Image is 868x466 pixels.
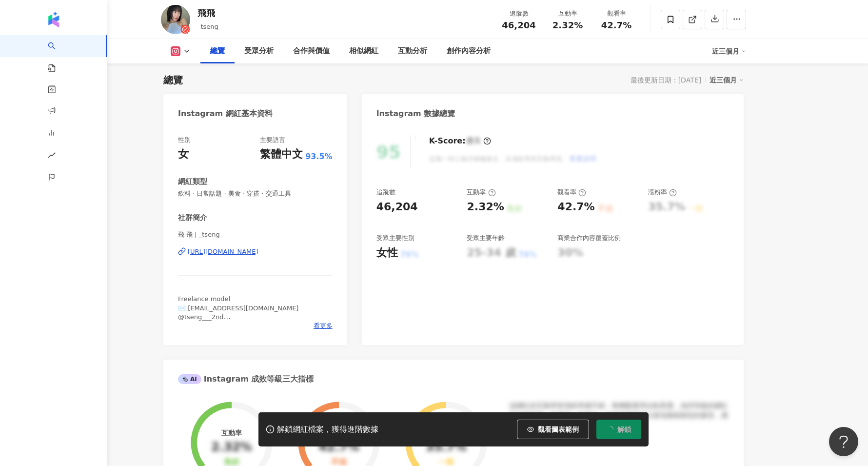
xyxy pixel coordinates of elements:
div: Instagram 數據總覽 [376,108,455,119]
div: 合作與價值 [293,45,330,57]
span: 飲料 · 日常話題 · 美食 · 穿搭 · 交通工具 [178,189,333,198]
div: 女性 [376,245,398,261]
div: 受眾主要性別 [376,234,414,243]
div: 35.7% [426,441,466,454]
a: [URL][DOMAIN_NAME] [178,247,333,256]
div: [URL][DOMAIN_NAME] [188,247,258,256]
div: 近三個月 [710,74,744,86]
span: 飛 飛 | _tseng [178,230,333,239]
div: 繁體中文 [260,147,303,162]
div: 網紅類型 [178,177,207,187]
div: 漲粉率 [648,188,677,197]
div: 42.7% [318,441,359,454]
div: Instagram 網紅基本資料 [178,108,273,119]
div: 42.7% [557,200,594,215]
div: 觀看率 [557,188,586,197]
span: 看更多 [314,322,333,330]
span: loading [606,425,614,433]
div: AI [178,374,201,384]
div: 總覽 [163,73,183,87]
div: 該網紅的互動率和漲粉率都不錯，唯獨觀看率比較普通，為同等級的網紅的中低等級，效果不一定會好，但仍然建議可以發包開箱類型的案型，應該會比較有成效！ [510,401,729,430]
span: 46,204 [502,20,535,30]
div: 受眾主要年齡 [467,234,505,243]
a: search [48,35,67,73]
div: Instagram 成效等級三大指標 [178,374,314,385]
div: 互動率 [549,9,586,19]
span: 2.32% [552,20,583,30]
img: KOL Avatar [161,5,190,34]
div: 近三個月 [712,43,746,59]
div: 飛飛 [197,7,218,19]
div: 總覽 [210,45,225,57]
img: logo icon [46,12,61,27]
div: 觀看率 [598,9,635,19]
span: _tseng [197,23,218,30]
div: 解鎖網紅檔案，獲得進階數據 [277,425,378,435]
div: 2.32% [211,441,252,454]
div: 相似網紅 [349,45,378,57]
div: 46,204 [376,200,418,215]
div: 性別 [178,136,191,144]
div: 商業合作內容覆蓋比例 [557,234,621,243]
div: 主要語言 [260,136,285,144]
span: 觀看圖表範例 [538,425,579,433]
span: rise [48,145,56,167]
span: 解鎖 [617,425,631,433]
div: 社群簡介 [178,213,207,223]
div: K-Score : [429,136,491,146]
span: 42.7% [601,20,631,30]
div: 追蹤數 [500,9,537,19]
div: 互動分析 [398,45,427,57]
div: 追蹤數 [376,188,395,197]
div: 2.32% [467,200,504,215]
button: 解鎖 [596,420,641,439]
span: Freelance model ✉️ [EMAIL_ADDRESS][DOMAIN_NAME] @tseng___2nd @_pomelooooo [178,295,298,329]
div: 互動率 [467,188,495,197]
button: 觀看圖表範例 [517,420,589,439]
div: 女 [178,147,189,162]
div: 最後更新日期：[DATE] [631,76,701,84]
div: 創作內容分析 [447,45,491,57]
div: 受眾分析 [244,45,274,57]
span: 93.5% [305,151,333,162]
